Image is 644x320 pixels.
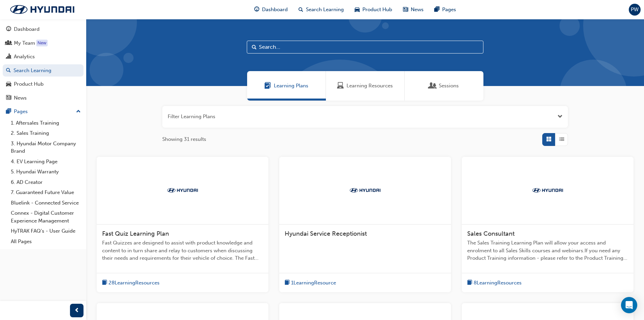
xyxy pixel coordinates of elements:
a: 7. Guaranteed Future Value [8,187,84,198]
span: Sessions [439,82,459,90]
span: Hyundai Service Receptionist [285,230,367,237]
a: 5. Hyundai Warranty [8,167,84,177]
span: Fast Quizzes are designed to assist with product knowledge and content to in turn share and relay... [102,239,263,262]
span: Dashboard [262,6,288,14]
span: Grid [546,135,551,143]
a: Connex - Digital Customer Experience Management [8,208,84,226]
a: HyTRAK FAQ's - User Guide [8,226,84,236]
span: news-icon [403,5,408,14]
a: Analytics [3,50,84,63]
span: Learning Resources [347,82,393,90]
img: Trak [164,187,201,194]
span: 28 Learning Resources [109,279,160,287]
a: 4. EV Learning Page [8,156,84,167]
a: TrakFast Quiz Learning PlanFast Quizzes are designed to assist with product knowledge and content... [97,157,268,293]
span: car-icon [355,5,360,14]
a: car-iconProduct Hub [349,3,398,17]
span: Sessions [429,82,436,90]
a: pages-iconPages [429,3,461,17]
span: search-icon [6,68,11,74]
button: Open the filter [557,113,563,121]
button: Pages [3,105,84,118]
span: News [411,6,424,14]
div: News [14,94,27,102]
span: up-icon [76,107,81,116]
a: My Team [3,37,84,49]
div: My Team [14,39,35,47]
span: book-icon [102,279,107,287]
span: Learning Resources [337,82,344,90]
button: DashboardMy TeamAnalyticsSearch LearningProduct HubNews [3,22,84,105]
a: Learning PlansLearning Plans [247,71,326,101]
div: Analytics [14,53,35,61]
span: The Sales Training Learning Plan will allow your access and enrolment to all Sales Skills courses... [467,239,628,262]
div: Dashboard [14,25,40,33]
button: book-icon28LearningResources [102,279,160,287]
span: pages-icon [434,5,439,14]
button: book-icon8LearningResources [467,279,522,287]
a: Bluelink - Connected Service [8,198,84,208]
a: Dashboard [3,23,84,36]
span: news-icon [6,95,11,101]
span: Learning Plans [274,82,308,90]
span: Showing 31 results [162,135,206,143]
button: PW [629,4,641,16]
a: news-iconNews [398,3,429,17]
img: Trak [347,187,384,194]
a: News [3,92,84,104]
span: Search [252,43,257,51]
span: Fast Quiz Learning Plan [102,230,169,237]
a: Product Hub [3,78,84,90]
img: Trak [529,187,566,194]
a: Learning ResourcesLearning Resources [326,71,405,101]
span: PW [631,6,639,14]
input: Search... [247,41,483,54]
span: Sales Consultant [467,230,515,237]
span: car-icon [6,81,11,87]
span: guage-icon [254,5,259,14]
div: Tooltip anchor [36,40,48,46]
span: Search Learning [306,6,344,14]
span: Product Hub [362,6,392,14]
span: book-icon [467,279,472,287]
a: 3. Hyundai Motor Company Brand [8,138,84,156]
a: SessionsSessions [405,71,483,101]
div: Pages [14,108,28,115]
span: people-icon [6,40,11,46]
a: Search Learning [3,64,84,77]
a: TrakHyundai Service Receptionistbook-icon1LearningResource [279,157,451,293]
a: All Pages [8,236,84,247]
span: guage-icon [6,26,11,33]
span: List [559,135,564,143]
span: chart-icon [6,54,11,60]
a: 6. AD Creator [8,177,84,188]
span: Pages [442,6,456,14]
a: 2. Sales Training [8,128,84,138]
span: search-icon [299,5,303,14]
div: Product Hub [14,80,44,88]
span: pages-icon [6,109,11,115]
span: book-icon [285,279,290,287]
a: 1. Aftersales Training [8,118,84,128]
div: Open Intercom Messenger [621,297,637,313]
button: book-icon1LearningResource [285,279,336,287]
span: 1 Learning Resource [291,279,336,287]
span: 8 Learning Resources [474,279,522,287]
img: Trak [3,2,81,17]
a: guage-iconDashboard [249,3,293,17]
span: Learning Plans [264,82,271,90]
a: search-iconSearch Learning [293,3,349,17]
a: TrakSales ConsultantThe Sales Training Learning Plan will allow your access and enrolment to all ... [462,157,634,293]
span: prev-icon [74,306,79,315]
